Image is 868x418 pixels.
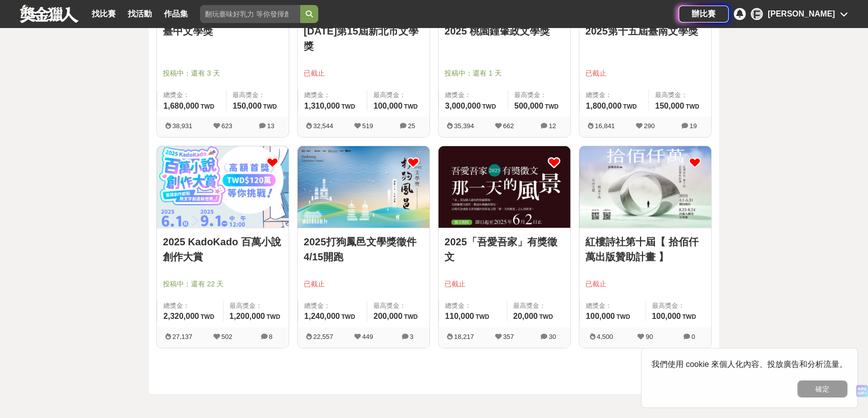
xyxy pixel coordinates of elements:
span: 總獎金： [304,90,361,100]
a: 紅樓詩社第十屆【 拾佰仟萬出版贊助計畫 】 [585,234,705,264]
span: 4,500 [597,333,613,340]
span: TWD [476,313,489,320]
span: 18,217 [454,333,474,340]
span: 290 [644,122,655,130]
span: 16,841 [595,122,615,130]
a: 2025打狗鳳邑文學獎徵件4/15開跑 [304,234,423,264]
span: 19 [690,122,697,130]
span: 投稿中：還有 3 天 [163,68,283,79]
span: TWD [200,103,214,110]
span: 1,240,000 [304,312,340,320]
span: 3,000,000 [445,102,481,110]
img: Cover Image [579,146,711,227]
span: 已截止 [445,279,564,289]
span: 1,800,000 [586,102,621,110]
span: 623 [222,122,233,130]
a: 2025第十五屆臺南文學獎 [585,24,705,39]
span: 25 [408,122,415,130]
input: 翻玩臺味好乳力 等你發揮創意！ [200,5,300,23]
span: 總獎金： [586,301,639,311]
span: TWD [482,103,496,110]
span: 總獎金： [445,301,501,311]
span: 100,000 [373,102,402,110]
a: [DATE]第15屆新北市文學獎 [304,24,423,54]
span: 662 [503,122,514,130]
span: 22,557 [313,333,333,340]
span: 總獎金： [586,90,642,100]
span: 20,000 [513,312,538,320]
a: 2025 桃園鍾肇政文學獎 [445,24,564,39]
a: 2025「吾愛吾家」有獎徵文 [445,234,564,264]
span: TWD [267,313,280,320]
span: 35,394 [454,122,474,130]
span: 我們使用 cookie 來個人化內容、投放廣告和分析流量。 [652,360,847,368]
div: [PERSON_NAME] [768,8,835,20]
span: 已截止 [304,279,423,289]
button: 確定 [797,380,847,397]
a: Cover Image [439,146,570,228]
img: Cover Image [157,146,289,227]
span: 投稿中：還有 1 天 [445,68,564,79]
span: 38,931 [172,122,192,130]
span: 1,200,000 [230,312,265,320]
span: 150,000 [233,102,262,110]
span: 最高獎金： [655,90,705,100]
span: 最高獎金： [373,90,423,100]
span: 2,320,000 [163,312,199,320]
span: TWD [682,313,696,320]
span: TWD [263,103,277,110]
span: 1,680,000 [163,102,199,110]
span: 502 [222,333,233,340]
span: 總獎金： [163,301,217,311]
span: TWD [545,103,558,110]
div: F [751,8,763,20]
span: TWD [341,103,355,110]
span: 200,000 [373,312,402,320]
span: 150,000 [655,102,684,110]
span: 總獎金： [304,301,361,311]
span: 已截止 [304,68,423,79]
span: TWD [404,313,417,320]
span: 90 [645,333,653,340]
a: 找活動 [124,7,156,21]
a: Cover Image [157,146,289,228]
span: 13 [267,122,274,130]
a: 找比賽 [88,7,120,21]
span: 27,137 [172,333,192,340]
a: 臺中文學獎 [163,24,283,39]
span: 已截止 [585,279,705,289]
a: 作品集 [160,7,192,21]
span: 110,000 [445,312,474,320]
img: Cover Image [439,146,570,227]
img: Cover Image [298,146,429,227]
span: TWD [341,313,355,320]
span: 總獎金： [445,90,502,100]
span: TWD [200,313,214,320]
span: 1,310,000 [304,102,340,110]
span: 8 [269,333,273,340]
span: 最高獎金： [514,90,564,100]
span: TWD [404,103,417,110]
span: 357 [503,333,514,340]
span: 最高獎金： [233,90,283,100]
span: TWD [686,103,699,110]
span: 0 [692,333,695,340]
span: 最高獎金： [373,301,423,311]
span: 100,000 [652,312,681,320]
span: 3 [410,333,413,340]
span: 最高獎金： [513,301,564,311]
span: 449 [362,333,373,340]
span: 100,000 [586,312,615,320]
span: 30 [549,333,556,340]
span: 最高獎金： [230,301,283,311]
span: TWD [616,313,630,320]
span: 已截止 [585,68,705,79]
a: Cover Image [579,146,711,228]
a: 2025 KadoKado 百萬小說創作大賞 [163,234,283,264]
span: 500,000 [514,102,543,110]
span: TWD [623,103,636,110]
a: 辦比賽 [679,6,729,23]
span: TWD [539,313,553,320]
span: 519 [362,122,373,130]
